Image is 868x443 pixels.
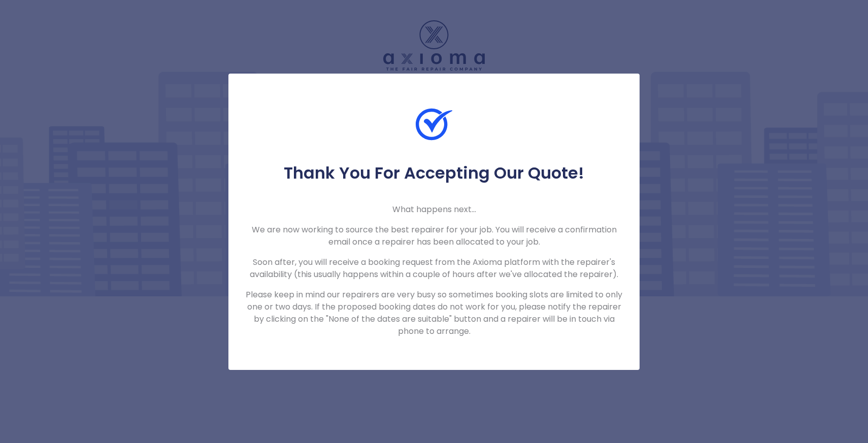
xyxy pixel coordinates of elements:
p: What happens next... [245,203,623,216]
p: Please keep in mind our repairers are very busy so sometimes booking slots are limited to only on... [245,289,623,337]
p: Soon after, you will receive a booking request from the Axioma platform with the repairer's avail... [245,256,623,281]
h5: Thank You For Accepting Our Quote! [245,163,623,183]
p: We are now working to source the best repairer for your job. You will receive a confirmation emai... [245,224,623,248]
img: Check [416,106,452,143]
